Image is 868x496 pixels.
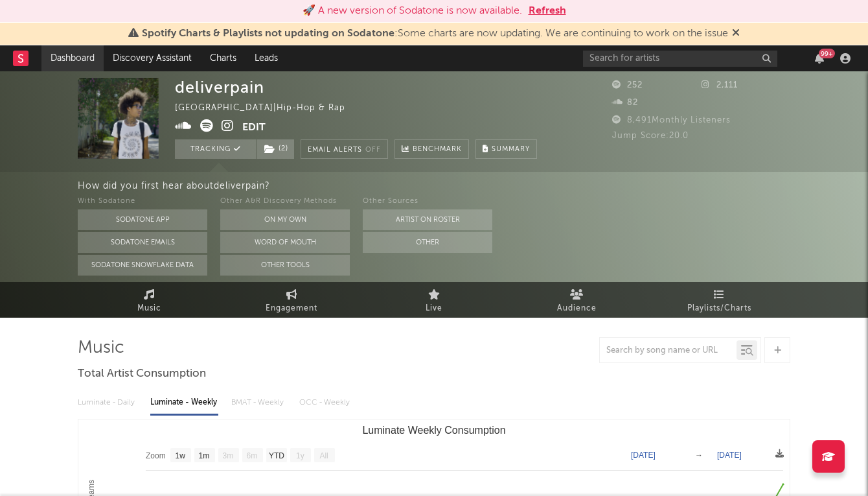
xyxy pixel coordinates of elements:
[176,451,186,460] text: 1w
[296,451,304,460] text: 1y
[717,451,742,460] text: [DATE]
[732,29,740,39] span: Dismiss
[142,29,728,39] span: : Some charts are now updating. We are continuing to work on the issue
[104,45,201,71] a: Discovery Assistant
[413,142,462,158] span: Benchmark
[394,139,469,159] a: Benchmark
[266,301,317,316] span: Engagement
[819,49,835,58] div: 99 +
[199,451,210,460] text: 1m
[612,81,643,89] span: 252
[648,282,790,318] a: Playlists/Charts
[362,425,505,436] text: Luminate Weekly Consumption
[363,209,492,230] button: Artist on Roster
[303,3,522,19] div: 🚀 A new version of Sodatone is now available.
[78,194,207,209] div: With Sodatone
[363,194,492,209] div: Other Sources
[146,451,166,460] text: Zoom
[256,139,295,159] span: ( 2 )
[583,51,777,67] input: Search for artists
[269,451,284,460] text: YTD
[612,99,638,107] span: 82
[201,45,246,71] a: Charts
[612,116,731,124] span: 8,491 Monthly Listeners
[301,139,388,159] button: Email AlertsOff
[220,232,350,253] button: Word Of Mouth
[78,178,868,194] div: How did you first hear about deliverpain ?
[702,81,738,89] span: 2,111
[220,194,350,209] div: Other A&R Discovery Methods
[257,139,294,159] button: (2)
[220,255,350,276] button: Other Tools
[600,346,737,356] input: Search by song name or URL
[363,232,492,253] button: Other
[365,147,381,154] em: Off
[78,232,207,253] button: Sodatone Emails
[631,451,656,460] text: [DATE]
[246,45,287,71] a: Leads
[687,301,751,316] span: Playlists/Charts
[175,78,264,97] div: deliverpain
[475,139,537,159] button: Summary
[150,392,218,414] div: Luminate - Weekly
[220,282,363,318] a: Engagement
[529,3,566,19] button: Refresh
[223,451,234,460] text: 3m
[78,209,207,230] button: Sodatone App
[319,451,328,460] text: All
[695,451,703,460] text: →
[78,366,206,382] span: Total Artist Consumption
[142,29,394,39] span: Spotify Charts & Playlists not updating on Sodatone
[78,255,207,276] button: Sodatone Snowflake Data
[220,209,350,230] button: On My Own
[505,282,648,318] a: Audience
[242,119,266,136] button: Edit
[426,301,442,316] span: Live
[175,139,256,159] button: Tracking
[492,146,530,153] span: Summary
[41,45,104,71] a: Dashboard
[815,53,824,64] button: 99+
[175,100,360,116] div: [GEOGRAPHIC_DATA] | Hip-hop & Rap
[612,132,689,140] span: Jump Score: 20.0
[137,301,161,316] span: Music
[363,282,505,318] a: Live
[247,451,258,460] text: 6m
[78,282,220,318] a: Music
[557,301,597,316] span: Audience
